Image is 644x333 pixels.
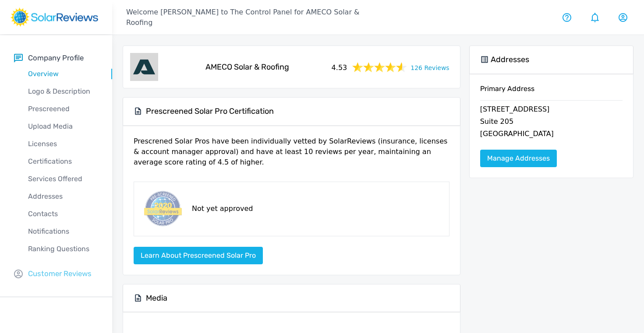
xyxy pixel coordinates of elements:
h5: Media [146,293,167,303]
p: Certifications [14,156,112,167]
p: Customer Reviews [28,268,92,279]
p: Services Offered [14,174,112,184]
a: Overview [14,65,112,83]
h5: AMECO Solar & Roofing [205,62,289,72]
p: Ranking Questions [14,244,112,254]
p: Addresses [14,191,112,202]
p: Notifications [14,226,112,237]
p: Company Profile [28,53,84,63]
a: Notifications [14,223,112,240]
a: Services Offered [14,170,112,188]
p: Licenses [14,139,112,149]
p: Welcome [PERSON_NAME] to The Control Panel for AMECO Solar & Roofing [126,7,378,28]
img: prescreened-badge.png [141,189,183,229]
a: Addresses [14,188,112,205]
p: Prescrened Solar Pros have been individually vetted by SolarReviews (insurance, licenses & accoun... [134,136,449,175]
h5: Prescreened Solar Pro Certification [146,106,274,116]
a: Ranking Questions [14,240,112,258]
p: Upload Media [14,121,112,132]
button: Learn about Prescreened Solar Pro [134,247,263,264]
a: Logo & Description [14,83,112,100]
p: Logo & Description [14,86,112,97]
a: Manage Addresses [480,150,557,167]
a: Licenses [14,135,112,153]
a: Prescreened [14,100,112,118]
p: [GEOGRAPHIC_DATA] [480,129,623,141]
a: Upload Media [14,118,112,135]
a: Learn about Prescreened Solar Pro [134,251,263,259]
span: 4.53 [332,61,347,73]
p: [STREET_ADDRESS] [480,104,623,116]
h6: Primary Address [480,84,623,100]
p: Not yet approved [192,203,253,214]
p: Overview [14,69,112,79]
h5: Addresses [491,55,529,65]
p: Prescreened [14,104,112,114]
a: Certifications [14,153,112,170]
p: Suite 205 [480,116,623,129]
a: Contacts [14,205,112,223]
p: Contacts [14,209,112,219]
a: 126 Reviews [410,62,449,73]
